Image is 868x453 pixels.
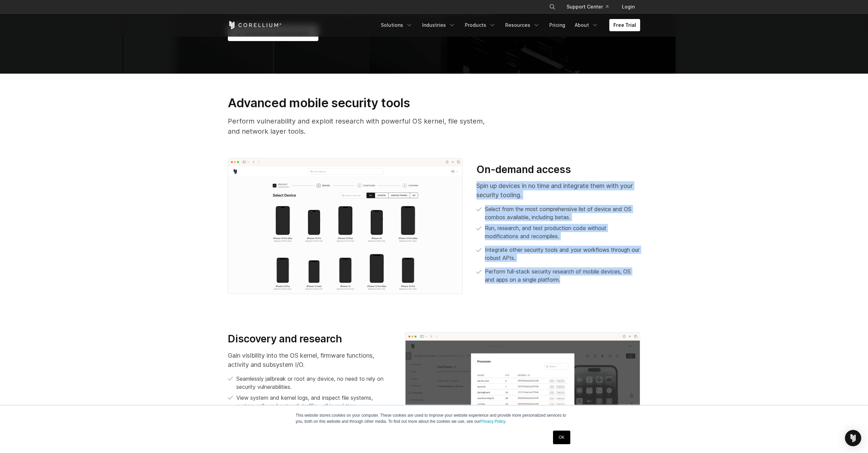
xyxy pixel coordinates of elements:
[228,158,463,295] img: Create and selecting a device in Corellium's virtual hardware platform
[571,19,603,31] a: About
[377,19,640,31] div: Navigation Menu
[485,267,640,284] p: Perform full-stack security research of mobile devices, OS and apps on a single platform.
[609,19,640,31] a: Free Trial
[485,224,640,240] p: Run, research, and test production code without modifications and recompiles.
[228,116,498,136] p: Perform vulnerability and exploit research with powerful OS kernel, file system, and network laye...
[561,1,614,13] a: Support Center
[377,19,417,31] a: Solutions
[236,394,392,410] p: View system and kernel logs, and inspect file systems, system calls and network traffic - all in ...
[545,19,569,31] a: Pricing
[476,181,640,200] p: Spin up devices in no time and integrate them with your security tooling.
[546,1,558,13] button: Search
[228,21,282,29] a: Corellium Home
[296,412,572,424] p: This website stores cookies on your computer. These cookies are used to improve your website expe...
[541,1,640,13] div: Navigation Menu
[553,431,570,444] a: OK
[485,205,640,221] p: Select from the most comprehensive list of device and OS combos available, including betas.
[228,351,392,369] p: Gain visibility into the OS kernel, firmware functions, activity and subsystem I/O.
[236,375,392,391] p: Seamlessly jailbreak or root any device, no need to rely on security vulnerabilities.
[480,419,506,424] a: Privacy Policy.
[485,246,640,262] p: Integrate other security tools and your workflows through our robust APIs.
[228,333,392,345] h3: Discovery and research
[476,163,640,176] h3: On-demand access
[501,19,544,31] a: Resources
[418,19,459,31] a: Industries
[845,430,861,446] div: Open Intercom Messenger
[616,1,640,13] a: Login
[461,19,500,31] a: Products
[228,95,498,110] h3: Advanced mobile security tools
